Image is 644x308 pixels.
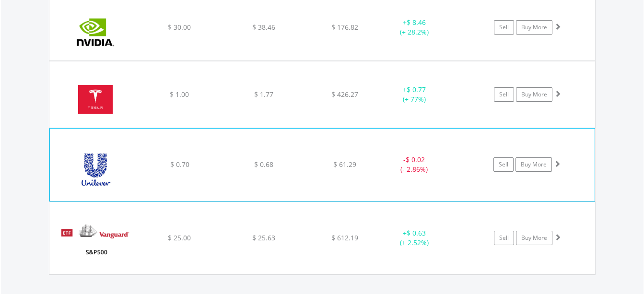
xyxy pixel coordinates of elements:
a: Buy More [516,231,552,245]
span: $ 0.68 [254,160,273,169]
span: $ 1.77 [254,90,273,99]
span: $ 61.29 [333,160,356,169]
a: Sell [494,20,514,35]
span: $ 612.19 [331,233,358,242]
span: $ 25.00 [168,233,191,242]
span: $ 0.63 [407,228,426,237]
span: $ 8.46 [407,18,426,27]
a: Buy More [516,20,552,35]
span: $ 25.63 [252,233,275,242]
img: EQU.US.UL.png [55,141,137,198]
img: EQU.US.NVDA.png [54,6,137,58]
a: Buy More [515,157,552,172]
span: $ 426.27 [331,90,358,99]
span: $ 38.46 [252,23,275,32]
div: + (+ 2.52%) [378,228,451,248]
span: $ 0.02 [406,155,425,164]
a: Sell [493,157,514,172]
a: Sell [494,231,514,245]
div: + (+ 77%) [378,85,451,104]
div: - (- 2.86%) [378,155,450,174]
a: Sell [494,87,514,102]
span: $ 176.82 [331,23,358,32]
span: $ 0.77 [407,85,426,94]
img: EQU.US.VOO.png [54,214,137,272]
div: + (+ 28.2%) [378,18,451,37]
span: $ 30.00 [168,23,191,32]
img: EQU.US.TSLA.png [54,73,137,125]
span: $ 0.70 [170,160,189,169]
span: $ 1.00 [170,90,189,99]
a: Buy More [516,87,552,102]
